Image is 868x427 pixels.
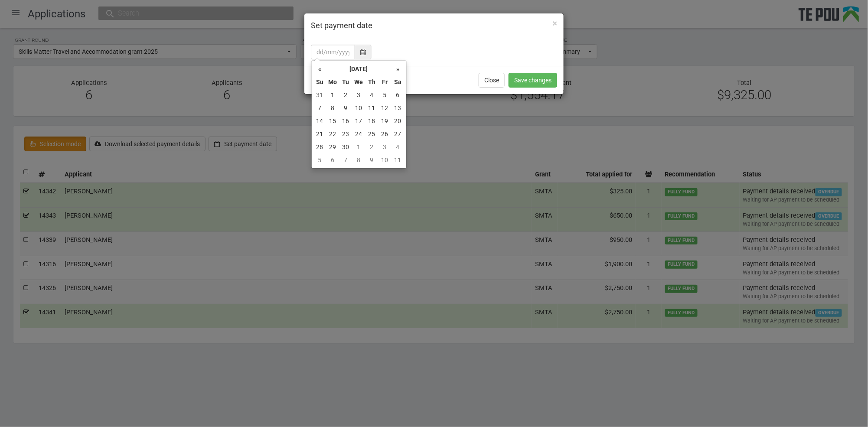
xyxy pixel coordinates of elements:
[379,153,392,166] td: 10
[392,88,405,101] td: 6
[326,140,339,153] td: 29
[392,140,405,153] td: 4
[326,114,339,127] td: 15
[326,101,339,114] td: 8
[313,75,326,88] th: Su
[352,101,365,114] td: 10
[509,73,557,88] button: Save changes
[365,153,379,166] td: 9
[326,62,392,75] th: [DATE]
[392,101,405,114] td: 13
[392,114,405,127] td: 20
[365,88,379,101] td: 4
[339,75,352,88] th: Tu
[313,101,326,114] td: 7
[379,140,392,153] td: 3
[339,88,352,101] td: 2
[552,19,557,28] button: Close
[339,140,352,153] td: 30
[313,140,326,153] td: 28
[392,75,405,88] th: Sa
[339,114,352,127] td: 16
[379,75,392,88] th: Fr
[326,127,339,140] td: 22
[352,75,365,88] th: We
[392,153,405,166] td: 11
[379,114,392,127] td: 19
[326,75,339,88] th: Mo
[392,127,405,140] td: 27
[379,101,392,114] td: 12
[313,114,326,127] td: 14
[352,114,365,127] td: 17
[352,153,365,166] td: 8
[392,62,405,75] th: »
[365,114,379,127] td: 18
[311,45,355,59] input: dd/mm/yyyy
[313,127,326,140] td: 21
[379,88,392,101] td: 5
[479,73,505,88] button: Close
[313,62,326,75] th: «
[339,127,352,140] td: 23
[313,88,326,101] td: 31
[352,127,365,140] td: 24
[352,88,365,101] td: 3
[326,88,339,101] td: 1
[379,127,392,140] td: 26
[313,153,326,166] td: 5
[365,101,379,114] td: 11
[339,153,352,166] td: 7
[552,18,557,29] span: ×
[339,101,352,114] td: 9
[311,20,557,31] h4: Set payment date
[365,140,379,153] td: 2
[365,75,379,88] th: Th
[365,127,379,140] td: 25
[326,153,339,166] td: 6
[352,140,365,153] td: 1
